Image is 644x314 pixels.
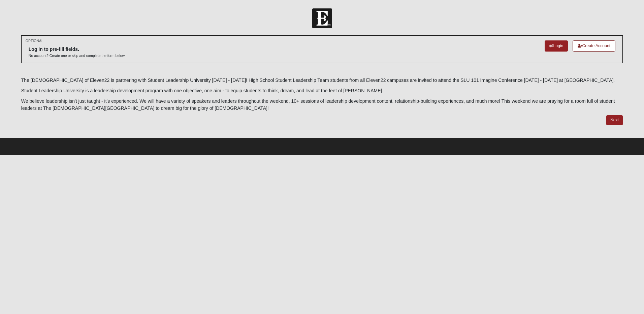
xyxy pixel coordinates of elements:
[26,38,43,43] small: OPTIONAL
[21,77,623,84] p: The [DEMOGRAPHIC_DATA] of Eleven22 is partnering with Student Leadership University [DATE] - [DAT...
[312,8,332,28] img: Church of Eleven22 Logo
[573,40,615,52] a: Create Account
[29,53,126,58] p: No account? Create one or skip and complete the form below.
[29,46,126,52] h6: Log in to pre-fill fields.
[21,87,623,94] p: Student Leadership University is a leadership development program with one objective, one aim - t...
[21,98,623,112] p: We believe leadership isn't just taught - it's experienced. We will have a variety of speakers an...
[545,40,568,52] a: Login
[606,115,623,125] a: Next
